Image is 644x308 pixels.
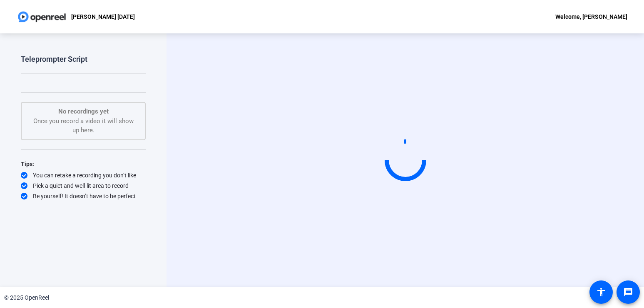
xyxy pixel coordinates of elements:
[21,171,146,179] div: You can retake a recording you don’t like
[21,192,146,200] div: Be yourself! It doesn’t have to be perfect
[30,107,137,116] p: No recordings yet
[4,293,49,302] div: © 2025 OpenReel
[596,287,606,297] mat-icon: accessibility
[21,54,87,64] div: Teleprompter Script
[17,8,67,25] img: OpenReel logo
[30,107,137,135] div: Once you record a video it will show up here.
[555,12,627,22] div: Welcome, [PERSON_NAME]
[21,182,146,190] div: Pick a quiet and well-lit area to record
[21,159,146,169] div: Tips:
[71,12,135,22] p: [PERSON_NAME] [DATE]
[623,287,633,297] mat-icon: message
